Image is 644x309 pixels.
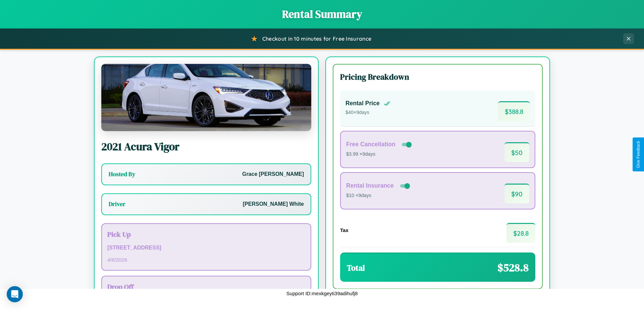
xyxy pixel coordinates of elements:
div: Give Feedback [636,141,641,168]
p: [PERSON_NAME] White [243,199,304,209]
h4: Free Cancellation [346,141,395,148]
span: $ 528.8 [497,260,529,275]
p: Grace [PERSON_NAME] [242,169,304,179]
h4: Rental Price [345,100,380,107]
p: $10 × 9 days [346,191,411,200]
h3: Pricing Breakdown [340,71,535,82]
h1: Rental Summary [7,7,637,22]
h3: Hosted By [109,170,135,178]
p: Support ID: mexkgeyti39adihufj8 [286,289,358,298]
span: Checkout in 10 minutes for Free Insurance [262,35,371,42]
span: $ 28.8 [506,223,535,243]
h3: Drop Off [107,282,305,292]
h3: Driver [109,200,125,208]
h3: Pick Up [107,229,305,239]
h4: Tax [340,227,348,233]
p: [STREET_ADDRESS] [107,243,305,253]
h2: 2021 Acura Vigor [101,139,311,154]
h4: Rental Insurance [346,182,394,189]
span: $ 50 [504,142,529,162]
div: Open Intercom Messenger [7,286,23,302]
p: $3.99 × 9 days [346,150,413,159]
h3: Total [347,262,365,273]
img: Acura Vigor [101,64,311,131]
p: $ 40 × 9 days [345,108,390,117]
span: $ 388.8 [498,101,530,121]
span: $ 90 [504,184,529,203]
p: 4 / 6 / 2026 [107,255,305,264]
